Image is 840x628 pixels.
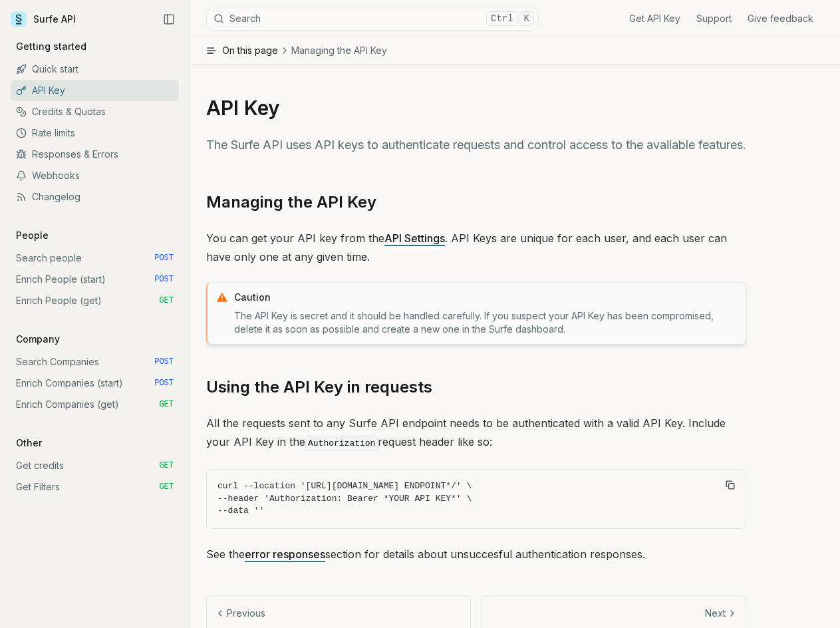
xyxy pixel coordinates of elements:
a: error responses [245,548,325,561]
button: On this pageManaging the API Key [190,37,840,64]
button: Copy Text [720,475,740,495]
a: Search Companies POST [11,351,179,373]
p: The Surfe API uses API keys to authenticate requests and control access to the available features. [206,136,746,154]
p: Caution [234,291,738,304]
p: Previous [227,607,265,620]
a: Responses & Errors [11,144,179,165]
p: Other [11,436,47,450]
span: Managing the API Key [291,44,387,57]
a: Enrich Companies (get) GET [11,394,179,415]
a: Rate limits [11,122,179,144]
a: Quick start [11,59,179,80]
a: API Settings [384,232,445,245]
a: Using the API Key in requests [206,377,432,398]
p: Next [705,607,726,620]
kbd: K [519,11,534,26]
span: POST [154,253,174,263]
p: Getting started [11,40,92,53]
p: All the requests sent to any Surfe API endpoint needs to be authenticated with a valid API Key. I... [206,414,746,453]
a: Enrich People (get) GET [11,290,179,311]
a: Search people POST [11,247,179,269]
a: Webhooks [11,165,179,186]
p: See the section for details about unsuccesful authentication responses. [206,545,746,563]
a: Get API Key [629,12,680,25]
code: Authorization [305,436,378,451]
p: Company [11,333,65,346]
span: GET [159,482,174,492]
a: Support [696,12,732,25]
span: POST [154,378,174,389]
span: GET [159,460,174,471]
kbd: Ctrl [486,11,518,26]
a: Get credits GET [11,455,179,476]
button: Collapse Sidebar [159,9,179,29]
a: API Key [11,80,179,101]
span: POST [154,357,174,367]
span: GET [159,295,174,306]
code: curl --location '[URL][DOMAIN_NAME] ENDPOINT*/' \ --header 'Authorization: Bearer *YOUR API KEY*'... [217,480,735,518]
p: People [11,229,54,242]
a: Give feedback [748,12,813,25]
h1: API Key [206,96,746,120]
a: Get Filters GET [11,476,179,498]
p: You can get your API key from the . API Keys are unique for each user, and each user can have onl... [206,229,746,266]
a: Changelog [11,186,179,208]
a: Managing the API Key [206,192,376,213]
a: Enrich People (start) POST [11,269,179,290]
span: GET [159,399,174,410]
p: The API Key is secret and it should be handled carefully. If you suspect your API Key has been co... [234,309,738,336]
button: SearchCtrlK [206,7,539,31]
a: Enrich Companies (start) POST [11,373,179,394]
span: POST [154,274,174,285]
a: Surfe API [11,9,76,29]
a: Credits & Quotas [11,101,179,122]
